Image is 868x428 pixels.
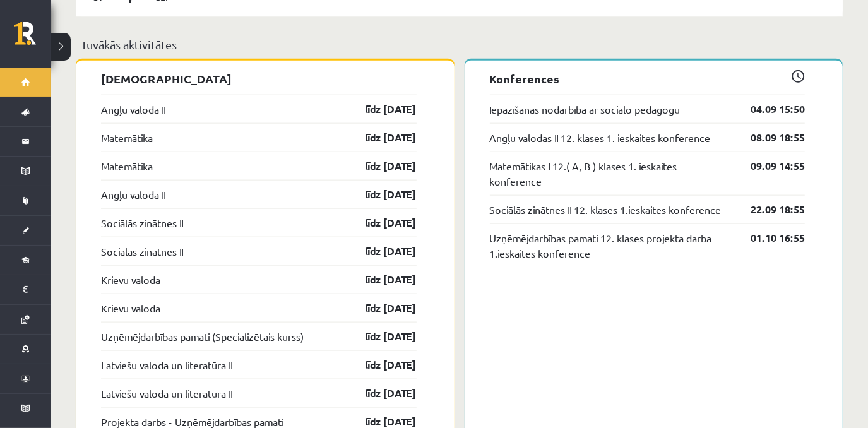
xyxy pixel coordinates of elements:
p: Konferences [490,70,806,87]
a: 08.09 18:55 [732,130,805,145]
a: Matemātikas I 12.( A, B ) klases 1. ieskaites konference [490,158,732,189]
a: Rīgas 1. Tālmācības vidusskola [14,22,51,54]
a: līdz [DATE] [343,329,417,344]
a: līdz [DATE] [343,244,417,259]
a: 22.09 18:55 [732,202,805,217]
a: Sociālās zinātnes II 12. klases 1.ieskaites konference [490,202,722,217]
a: Uzņēmējdarbības pamati 12. klases projekta darba 1.ieskaites konference [490,230,732,261]
a: līdz [DATE] [343,272,417,287]
a: līdz [DATE] [343,130,417,145]
a: 09.09 14:55 [732,158,805,174]
a: līdz [DATE] [343,300,417,316]
a: Angļu valoda II [101,102,165,117]
a: Matemātika [101,158,153,174]
a: Krievu valoda [101,272,160,287]
a: Angļu valodas II 12. klases 1. ieskaites konference [490,130,711,145]
p: Tuvākās aktivitātes [81,36,838,53]
a: Latviešu valoda un literatūra II [101,357,232,372]
a: Uzņēmējdarbības pamati (Specializētais kurss) [101,329,304,344]
a: līdz [DATE] [343,102,417,117]
a: Sociālās zinātnes II [101,244,183,259]
a: Krievu valoda [101,300,160,316]
a: 01.10 16:55 [732,230,805,246]
a: 04.09 15:50 [732,102,805,117]
p: [DEMOGRAPHIC_DATA] [101,70,417,87]
a: līdz [DATE] [343,386,417,401]
a: Sociālās zinātnes II [101,215,183,230]
a: Latviešu valoda un literatūra II [101,386,232,401]
a: līdz [DATE] [343,158,417,174]
a: Matemātika [101,130,153,145]
a: Iepazīšanās nodarbība ar sociālo pedagogu [490,102,681,117]
a: līdz [DATE] [343,357,417,372]
a: Angļu valoda II [101,187,165,202]
a: līdz [DATE] [343,187,417,202]
a: līdz [DATE] [343,215,417,230]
